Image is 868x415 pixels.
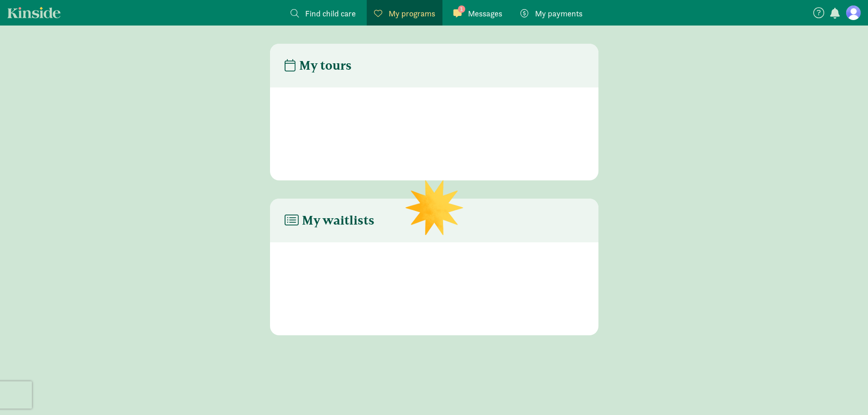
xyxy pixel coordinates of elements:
[468,7,502,20] span: Messages
[7,7,61,18] a: Kinside
[458,5,465,13] span: 1
[389,7,435,20] span: My programs
[305,7,356,20] span: Find child care
[285,213,374,228] h4: My waitlists
[285,58,352,73] h4: My tours
[535,7,582,20] span: My payments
